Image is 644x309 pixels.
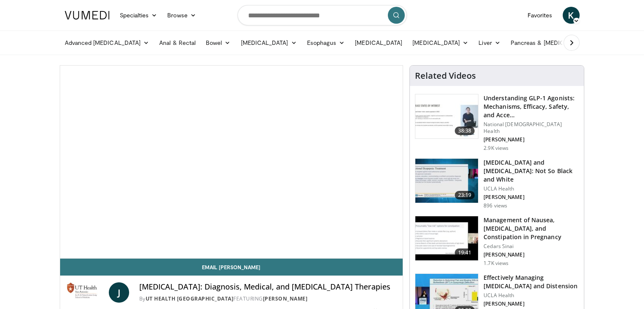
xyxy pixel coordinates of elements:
p: 896 views [484,202,507,209]
p: [PERSON_NAME] [484,136,579,143]
img: 10897e49-57d0-4dda-943f-d9cde9436bef.150x105_q85_crop-smart_upscale.jpg [415,94,478,138]
p: 1.7K views [484,260,509,267]
p: National [DEMOGRAPHIC_DATA] Health [484,121,579,135]
span: 19:41 [455,248,475,257]
p: [PERSON_NAME] [484,194,579,201]
img: 65f4abe4-8851-4095-bf95-68cae67d5ccb.150x105_q85_crop-smart_upscale.jpg [415,159,478,203]
a: Esophagus [302,34,350,51]
a: [MEDICAL_DATA] [407,34,473,51]
a: Favorites [522,7,558,24]
a: Advanced [MEDICAL_DATA] [60,34,155,51]
p: UCLA Health [484,292,579,299]
a: UT Health [GEOGRAPHIC_DATA] [146,295,234,302]
a: Bowel [201,34,235,51]
img: VuMedi Logo [65,11,110,19]
a: 38:38 Understanding GLP-1 Agonists: Mechanisms, Efficacy, Safety, and Acce… National [DEMOGRAPHIC... [415,94,579,152]
a: Specialties [115,7,163,24]
h3: Understanding GLP-1 Agonists: Mechanisms, Efficacy, Safety, and Acce… [484,94,579,119]
h3: [MEDICAL_DATA] and [MEDICAL_DATA]: Not So Black and White [484,158,579,184]
h3: Management of Nausea, [MEDICAL_DATA], and Constipation in Pregnancy [484,216,579,241]
div: By FEATURING [139,295,396,303]
a: Email [PERSON_NAME] [60,259,403,276]
img: UT Health San Antonio School of Medicine [67,282,105,303]
a: [PERSON_NAME] [263,295,308,302]
a: 23:19 [MEDICAL_DATA] and [MEDICAL_DATA]: Not So Black and White UCLA Health [PERSON_NAME] 896 views [415,158,579,209]
a: Anal & Rectal [154,34,201,51]
a: J [109,282,129,303]
p: UCLA Health [484,185,579,192]
a: [MEDICAL_DATA] [236,34,302,51]
p: [PERSON_NAME] [484,301,579,307]
span: 23:19 [455,191,475,199]
h4: [MEDICAL_DATA]: Diagnosis, Medical, and [MEDICAL_DATA] Therapies [139,282,396,292]
a: Browse [162,7,201,24]
a: [MEDICAL_DATA] [350,34,407,51]
p: Cedars Sinai [484,243,579,250]
a: Liver [473,34,505,51]
a: K [563,7,580,24]
input: Search topics, interventions [238,5,407,25]
h3: Effectively Managing [MEDICAL_DATA] and Distension [484,273,579,290]
p: [PERSON_NAME] [484,251,579,258]
img: 51017488-4c10-4926-9dc3-d6d3957cf75a.150x105_q85_crop-smart_upscale.jpg [415,216,478,260]
span: 38:38 [455,127,475,135]
a: Pancreas & [MEDICAL_DATA] [506,34,605,51]
video-js: Video Player [60,66,403,259]
h4: Related Videos [415,71,476,81]
p: 2.9K views [484,145,509,152]
a: 19:41 Management of Nausea, [MEDICAL_DATA], and Constipation in Pregnancy Cedars Sinai [PERSON_NA... [415,216,579,267]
